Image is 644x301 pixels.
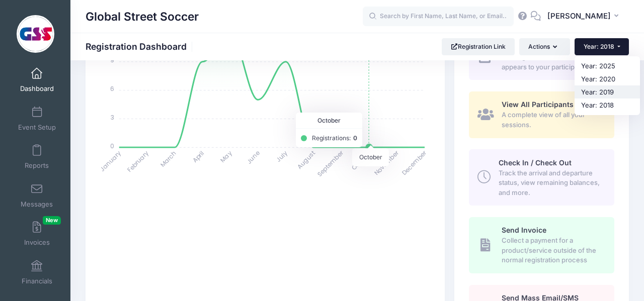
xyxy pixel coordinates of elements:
a: Check In / Check Out Track the arrival and departure status, view remaining balances, and more. [469,149,614,206]
tspan: July [274,149,289,164]
a: InvoicesNew [13,216,61,251]
a: Registration Link [442,38,515,55]
input: Search by First Name, Last Name, or Email... [363,7,514,27]
a: Year: 2020 [575,72,640,85]
span: Collect a payment for a product/service outside of the normal registration process [502,236,603,265]
span: Track the arrival and departure status, view remaining balances, and more. [499,168,603,198]
span: Year: 2018 [584,43,614,50]
a: Event Setup [13,101,61,136]
a: Year: 2018 [575,98,640,112]
tspan: October [350,149,373,172]
tspan: 0 [110,142,114,150]
tspan: January [98,149,123,173]
tspan: April [191,149,206,164]
h1: Registration Dashboard [86,41,195,52]
button: Actions [519,38,570,55]
a: Year: 2019 [575,85,640,98]
a: Financials [13,255,61,290]
span: The registration link as it appears to your participants. [502,52,603,72]
a: Messages [13,178,61,213]
span: A complete view of all your sessions. [502,110,603,130]
span: Financials [22,277,52,285]
button: [PERSON_NAME] [541,5,629,28]
tspan: June [245,149,262,165]
span: Reports [25,162,49,170]
img: Global Street Soccer [17,15,54,53]
span: Invoices [24,239,50,247]
a: Reports [13,139,61,174]
span: Dashboard [20,85,54,93]
tspan: 3 [111,113,114,122]
tspan: February [126,149,150,173]
span: Check In / Check Out [499,158,572,167]
tspan: November [372,149,401,177]
span: Event Setup [18,123,56,132]
button: Year: 2018 [575,38,629,55]
a: View All Participants A complete view of all your sessions. [469,91,614,138]
span: Messages [21,200,53,209]
tspan: September [315,149,345,178]
h1: Global Street Soccer [86,5,199,28]
a: Send Invoice Collect a payment for a product/service outside of the normal registration process [469,217,614,273]
tspan: December [400,149,429,177]
a: Year: 2025 [575,59,640,72]
tspan: May [218,149,233,164]
tspan: 9 [110,56,114,64]
span: Send Invoice [502,226,546,234]
tspan: March [158,149,179,169]
tspan: 6 [110,84,114,93]
a: Dashboard [13,62,61,97]
span: New [43,216,61,225]
span: [PERSON_NAME] [547,11,611,22]
span: View All Participants [502,100,574,109]
tspan: August [295,149,317,170]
